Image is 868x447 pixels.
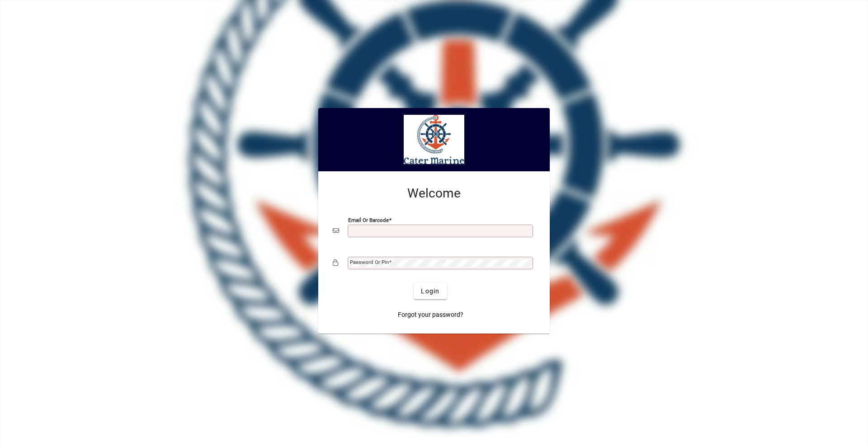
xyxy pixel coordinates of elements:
[414,283,447,299] button: Login
[350,259,389,265] mat-label: Password or Pin
[333,186,535,201] h2: Welcome
[421,287,439,296] span: Login
[394,306,467,323] a: Forgot your password?
[398,310,463,320] span: Forgot your password?
[348,217,389,223] mat-label: Email or Barcode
